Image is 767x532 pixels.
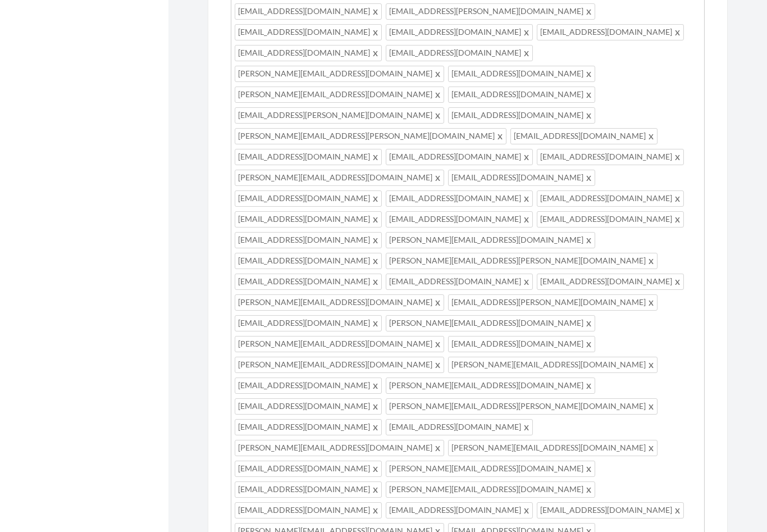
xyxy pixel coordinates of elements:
[235,503,382,519] span: [EMAIL_ADDRESS][DOMAIN_NAME]
[235,461,382,478] span: [EMAIL_ADDRESS][DOMAIN_NAME]
[386,316,595,332] span: [PERSON_NAME][EMAIL_ADDRESS][DOMAIN_NAME]
[386,25,533,41] span: [EMAIL_ADDRESS][DOMAIN_NAME]
[386,233,595,249] span: [PERSON_NAME][EMAIL_ADDRESS][DOMAIN_NAME]
[235,87,444,103] span: [PERSON_NAME][EMAIL_ADDRESS][DOMAIN_NAME]
[235,4,382,20] span: [EMAIL_ADDRESS][DOMAIN_NAME]
[235,46,382,62] span: [EMAIL_ADDRESS][DOMAIN_NAME]
[235,337,444,353] span: [PERSON_NAME][EMAIL_ADDRESS][DOMAIN_NAME]
[448,337,595,353] span: [EMAIL_ADDRESS][DOMAIN_NAME]
[235,482,382,498] span: [EMAIL_ADDRESS][DOMAIN_NAME]
[235,170,444,187] span: [PERSON_NAME][EMAIL_ADDRESS][DOMAIN_NAME]
[386,4,595,20] span: [EMAIL_ADDRESS][PERSON_NAME][DOMAIN_NAME]
[235,253,382,270] span: [EMAIL_ADDRESS][DOMAIN_NAME]
[386,420,533,436] span: [EMAIL_ADDRESS][DOMAIN_NAME]
[235,212,382,228] span: [EMAIL_ADDRESS][DOMAIN_NAME]
[235,129,506,145] span: [PERSON_NAME][EMAIL_ADDRESS][PERSON_NAME][DOMAIN_NAME]
[537,25,684,41] span: [EMAIL_ADDRESS][DOMAIN_NAME]
[537,212,684,228] span: [EMAIL_ADDRESS][DOMAIN_NAME]
[448,170,595,187] span: [EMAIL_ADDRESS][DOMAIN_NAME]
[448,108,595,124] span: [EMAIL_ADDRESS][DOMAIN_NAME]
[235,316,382,332] span: [EMAIL_ADDRESS][DOMAIN_NAME]
[386,253,658,270] span: [PERSON_NAME][EMAIL_ADDRESS][PERSON_NAME][DOMAIN_NAME]
[386,378,595,394] span: [PERSON_NAME][EMAIL_ADDRESS][DOMAIN_NAME]
[448,87,595,103] span: [EMAIL_ADDRESS][DOMAIN_NAME]
[510,129,658,145] span: [EMAIL_ADDRESS][DOMAIN_NAME]
[235,233,382,249] span: [EMAIL_ADDRESS][DOMAIN_NAME]
[537,191,684,207] span: [EMAIL_ADDRESS][DOMAIN_NAME]
[386,399,658,415] span: [PERSON_NAME][EMAIL_ADDRESS][PERSON_NAME][DOMAIN_NAME]
[26,8,67,18] span: Support
[448,295,658,311] span: [EMAIL_ADDRESS][PERSON_NAME][DOMAIN_NAME]
[235,191,382,207] span: [EMAIL_ADDRESS][DOMAIN_NAME]
[537,503,684,519] span: [EMAIL_ADDRESS][DOMAIN_NAME]
[235,378,382,394] span: [EMAIL_ADDRESS][DOMAIN_NAME]
[386,46,533,62] span: [EMAIL_ADDRESS][DOMAIN_NAME]
[537,274,684,290] span: [EMAIL_ADDRESS][DOMAIN_NAME]
[235,108,444,124] span: [EMAIL_ADDRESS][PERSON_NAME][DOMAIN_NAME]
[386,482,595,498] span: [PERSON_NAME][EMAIL_ADDRESS][DOMAIN_NAME]
[448,66,595,83] span: [EMAIL_ADDRESS][DOMAIN_NAME]
[235,357,444,374] span: [PERSON_NAME][EMAIL_ADDRESS][DOMAIN_NAME]
[386,191,533,207] span: [EMAIL_ADDRESS][DOMAIN_NAME]
[235,274,382,290] span: [EMAIL_ADDRESS][DOMAIN_NAME]
[537,149,684,166] span: [EMAIL_ADDRESS][DOMAIN_NAME]
[235,399,382,415] span: [EMAIL_ADDRESS][DOMAIN_NAME]
[235,66,444,83] span: [PERSON_NAME][EMAIL_ADDRESS][DOMAIN_NAME]
[386,274,533,290] span: [EMAIL_ADDRESS][DOMAIN_NAME]
[386,503,533,519] span: [EMAIL_ADDRESS][DOMAIN_NAME]
[235,440,444,457] span: [PERSON_NAME][EMAIL_ADDRESS][DOMAIN_NAME]
[386,149,533,166] span: [EMAIL_ADDRESS][DOMAIN_NAME]
[235,25,382,41] span: [EMAIL_ADDRESS][DOMAIN_NAME]
[235,149,382,166] span: [EMAIL_ADDRESS][DOMAIN_NAME]
[235,295,444,311] span: [PERSON_NAME][EMAIL_ADDRESS][DOMAIN_NAME]
[448,357,658,374] span: [PERSON_NAME][EMAIL_ADDRESS][DOMAIN_NAME]
[448,440,658,457] span: [PERSON_NAME][EMAIL_ADDRESS][DOMAIN_NAME]
[235,420,382,436] span: [EMAIL_ADDRESS][DOMAIN_NAME]
[386,212,533,228] span: [EMAIL_ADDRESS][DOMAIN_NAME]
[386,461,595,478] span: [PERSON_NAME][EMAIL_ADDRESS][DOMAIN_NAME]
